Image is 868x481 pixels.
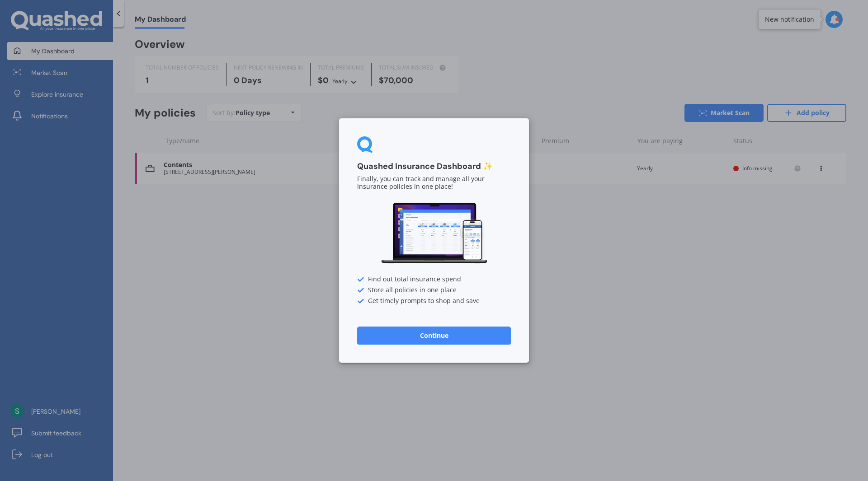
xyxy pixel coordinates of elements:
h3: Quashed Insurance Dashboard ✨ [357,161,511,172]
button: Continue [357,327,511,345]
p: Finally, you can track and manage all your insurance policies in one place! [357,176,511,191]
div: Store all policies in one place [357,287,511,294]
div: Get timely prompts to shop and save [357,298,511,305]
div: Find out total insurance spend [357,276,511,283]
img: Dashboard [380,201,488,265]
